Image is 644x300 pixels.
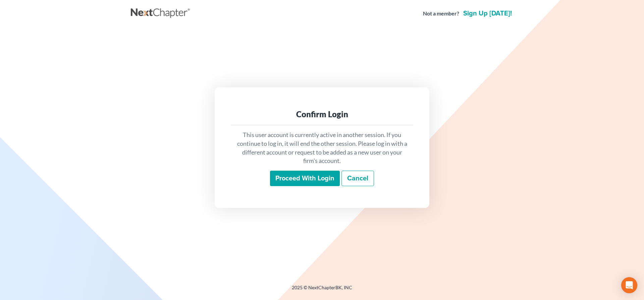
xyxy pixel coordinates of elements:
[270,171,340,186] input: Proceed with login
[621,277,637,293] div: Open Intercom Messenger
[236,131,408,165] p: This user account is currently active in another session. If you continue to log in, it will end ...
[341,171,374,186] a: Cancel
[236,109,408,120] div: Confirm Login
[462,10,513,17] a: Sign up [DATE]!
[423,10,459,17] strong: Not a member?
[131,284,513,296] div: 2025 © NextChapterBK, INC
